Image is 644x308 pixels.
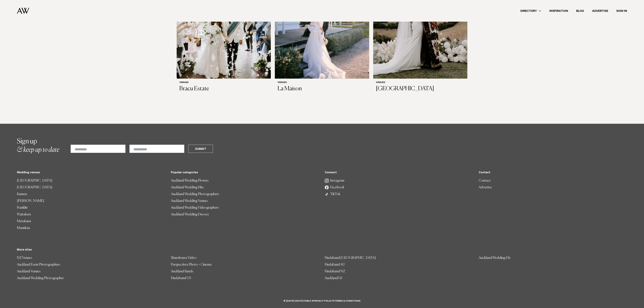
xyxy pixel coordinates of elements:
[376,81,465,84] h6: Venues
[479,184,627,191] a: Advertise
[17,171,165,175] h5: Wedding venues
[572,9,588,13] a: Blog
[612,9,631,13] a: Sign In
[17,191,165,198] a: Kumeu
[325,171,473,175] h5: Connect
[17,137,59,154] h2: & keep up to date
[325,255,473,261] a: Findaband [GEOGRAPHIC_DATA]
[17,299,627,304] h6: © [DATE]-[DATE] FABLE ● ●
[17,268,165,275] a: Auckland Venues
[17,211,165,218] a: Waitakere
[171,255,319,261] a: Sharehouse Video
[17,255,165,261] a: NZ Venues
[17,198,165,204] a: [PERSON_NAME]
[171,191,319,198] a: Auckland Wedding Photographers
[588,9,612,13] a: Advertise
[325,261,473,268] a: Findaband AU
[17,177,165,184] a: [GEOGRAPHIC_DATA]
[325,177,473,184] a: Instagram
[17,261,165,268] a: Auckland Event Photographers
[278,85,366,92] h3: La Maison
[479,255,627,261] a: Auckland Wedding DJs
[17,138,37,145] span: Sign up
[171,211,319,218] a: Auckland Wedding Dresses
[17,225,165,231] a: Manukau
[188,145,213,153] button: Submit
[313,300,333,303] a: Privacy Policy
[325,191,473,198] a: TikTok
[278,81,366,84] h6: Venues
[376,85,465,92] h3: [GEOGRAPHIC_DATA]
[17,8,29,14] img: Auckland Weddings Logo
[545,9,572,13] a: Inspiration
[171,268,319,275] a: Auckland Bands
[325,268,473,275] a: Findaband NZ
[171,177,319,184] a: Auckland Wedding Flowers
[479,177,627,184] a: Contact
[171,198,319,204] a: Auckland Wedding Venues
[479,171,627,175] h5: Contact
[325,184,473,191] a: Facebook
[335,300,361,303] a: Terms & Conditions
[325,275,473,282] a: Auckland DJ
[171,184,319,191] a: Auckland Wedding Hire
[171,204,319,211] a: Auckland Wedding Videographers
[179,81,268,84] h6: Venues
[179,85,268,92] h3: Bracu Estate
[17,204,165,211] a: Franklin
[171,261,319,268] a: Perspectives Photo + Cinema
[17,218,165,225] a: Matakana
[171,275,319,282] a: Findaband US
[17,275,165,282] a: Auckland Wedding Photographer
[171,171,319,175] h5: Popular categories
[17,248,627,252] h5: More sites
[516,9,545,13] a: Directory
[17,184,165,191] a: [GEOGRAPHIC_DATA]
